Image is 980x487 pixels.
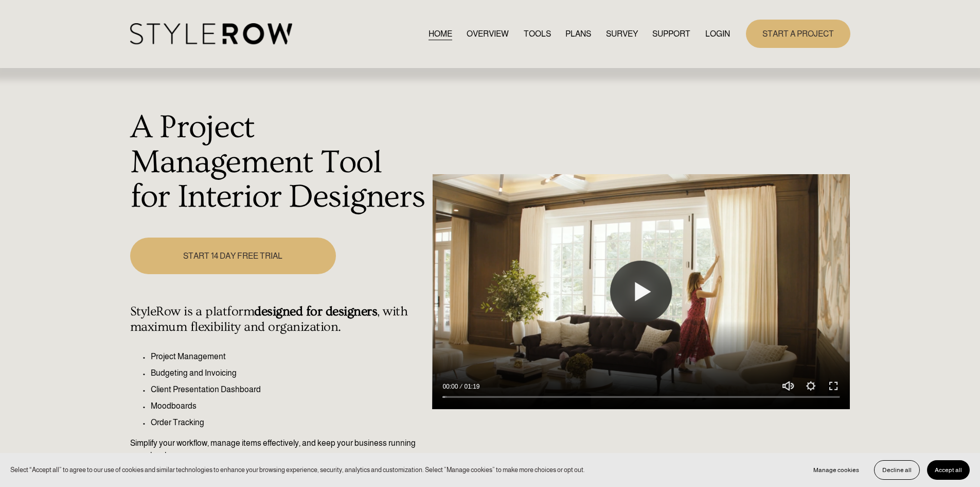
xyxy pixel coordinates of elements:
[151,350,427,363] p: Project Management
[652,27,690,41] a: folder dropdown
[467,27,509,41] a: OVERVIEW
[610,261,672,323] button: Play
[927,460,970,480] button: Accept all
[882,466,912,474] span: Decline all
[130,110,427,215] h1: A Project Management Tool for Interior Designers
[130,304,427,335] h4: StyleRow is a platform , with maximum flexibility and organization.
[254,304,377,319] strong: designed for designers
[151,416,427,429] p: Order Tracking
[429,27,452,41] a: HOME
[151,367,427,379] p: Budgeting and Invoicing
[935,466,962,474] span: Accept all
[652,28,690,40] span: SUPPORT
[606,27,638,41] a: SURVEY
[565,27,591,41] a: PLANS
[130,238,336,274] a: START 14 DAY FREE TRIAL
[806,460,867,480] button: Manage cookies
[705,27,730,41] a: LOGIN
[460,381,482,392] div: Duration
[524,27,551,41] a: TOOLS
[151,383,427,396] p: Client Presentation Dashboard
[813,466,859,474] span: Manage cookies
[130,437,427,462] p: Simplify your workflow, manage items effectively, and keep your business running seamlessly.
[442,394,840,401] input: Seek
[130,23,292,44] img: StyleRow
[151,400,427,412] p: Moodboards
[874,460,920,480] button: Decline all
[10,465,585,475] p: Select “Accept all” to agree to our use of cookies and similar technologies to enhance your brows...
[746,20,850,48] a: START A PROJECT
[442,381,460,392] div: Current time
